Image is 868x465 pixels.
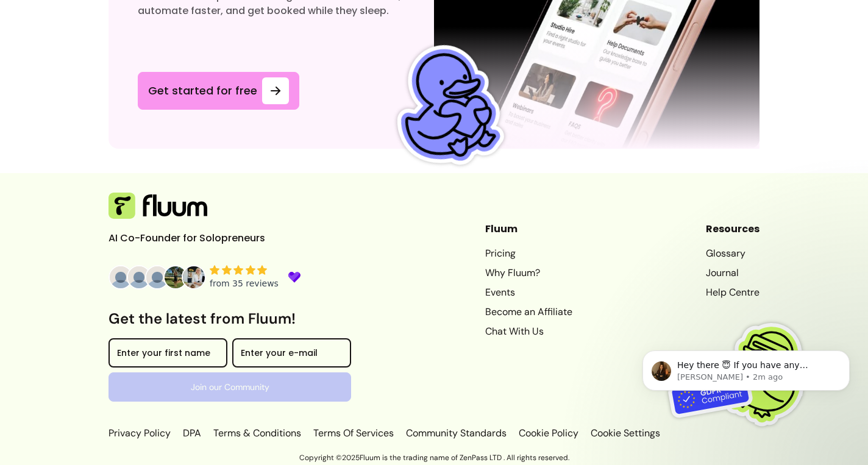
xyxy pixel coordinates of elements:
iframe: Intercom notifications message [624,325,868,459]
a: Become an Affiliate [485,305,572,319]
a: Get started for free [138,72,299,110]
img: Fluum Logo [108,193,207,219]
span: Get started for free [148,82,257,99]
input: Enter your first name [117,349,219,361]
a: Terms Of Services [311,426,396,441]
a: Why Fluum? [485,266,572,280]
a: Chat With Us [485,324,572,339]
img: Fluum is GDPR compliant [668,298,820,450]
a: Journal [706,266,759,280]
a: Glossary [706,246,759,261]
header: Resources [706,222,759,236]
input: Enter your e-mail [241,349,343,361]
a: DPA [180,426,204,441]
a: Cookie Policy [516,426,581,441]
p: Cookie Settings [588,426,660,441]
a: Terms & Conditions [211,426,304,441]
a: Help Centre [706,285,759,300]
a: Community Standards [404,426,509,441]
header: Fluum [485,222,572,236]
a: Privacy Policy [108,426,173,441]
img: Fluum Duck sticker [374,34,518,178]
a: Events [485,285,572,300]
a: Pricing [485,246,572,261]
h3: Get the latest from Fluum! [108,309,351,328]
p: AI Co-Founder for Solopreneurs [108,231,291,246]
